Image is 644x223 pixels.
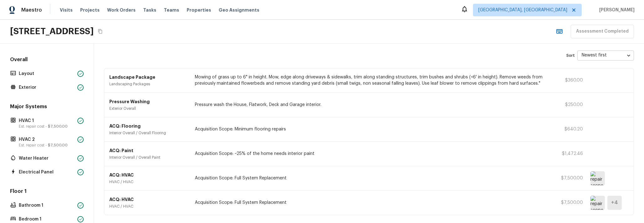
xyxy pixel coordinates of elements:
[109,179,187,184] p: HVAC / HVAC
[187,7,211,13] span: Properties
[107,7,136,13] span: Work Orders
[590,171,605,185] img: repair scope asset
[555,126,583,132] p: $640.20
[10,26,94,37] h2: [STREET_ADDRESS]
[109,82,187,87] p: Landscaping Packages
[19,71,75,77] p: Layout
[577,47,634,64] div: Newest first
[219,7,259,13] span: Geo Assignments
[60,7,73,13] span: Visits
[9,188,85,196] h5: Floor 1
[195,126,547,132] p: Acquisition Scope: Minimum flooring repairs
[478,7,567,13] span: [GEOGRAPHIC_DATA], [GEOGRAPHIC_DATA]
[9,103,85,111] h5: Major Systems
[195,175,547,181] p: Acquisition Scope: Full System Replacement
[611,199,618,206] h5: + 4
[109,204,187,209] p: HVAC / HVAC
[590,196,605,210] img: repair scope asset
[555,77,583,83] p: $360.00
[19,155,75,162] p: Water Heater
[109,74,187,80] p: Landscape Package
[195,102,547,108] p: Pressure wash the House, Flatwork, Deck and Garage interior.
[19,84,75,91] p: Exterior
[19,124,75,129] p: Est. repair cost -
[555,175,583,181] p: $7,500.00
[19,143,75,148] p: Est. repair cost -
[555,102,583,108] p: $250.00
[195,151,547,157] p: Acquisition Scope: ~25% of the home needs interior paint
[109,106,187,111] p: Exterior Overall
[597,7,635,13] span: [PERSON_NAME]
[19,118,75,124] p: HVAC 1
[19,216,75,222] p: Bedroom 1
[555,151,583,157] p: $1,472.46
[109,147,187,154] p: ACQ: Paint
[195,74,547,87] p: Mowing of grass up to 6" in height. Mow, edge along driveways & sidewalks, trim along standing st...
[19,136,75,143] p: HVAC 2
[164,7,179,13] span: Teams
[566,53,575,58] p: Sort
[109,130,187,135] p: Interior Overall / Overall Flooring
[80,7,100,13] span: Projects
[21,7,42,13] span: Maestro
[195,199,547,206] p: Acquisition Scope: Full System Replacement
[48,125,68,128] span: $7,500.00
[48,143,68,147] span: $7,500.00
[109,196,187,203] p: ACQ: HVAC
[109,98,187,105] p: Pressure Washing
[109,123,187,129] p: ACQ: Flooring
[109,172,187,178] p: ACQ: HVAC
[19,169,75,175] p: Electrical Panel
[143,8,156,12] span: Tasks
[19,202,75,209] p: Bathroom 1
[9,56,85,64] h5: Overall
[109,155,187,160] p: Interior Overall / Overall Paint
[96,27,104,35] button: Copy Address
[555,199,583,206] p: $7,500.00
